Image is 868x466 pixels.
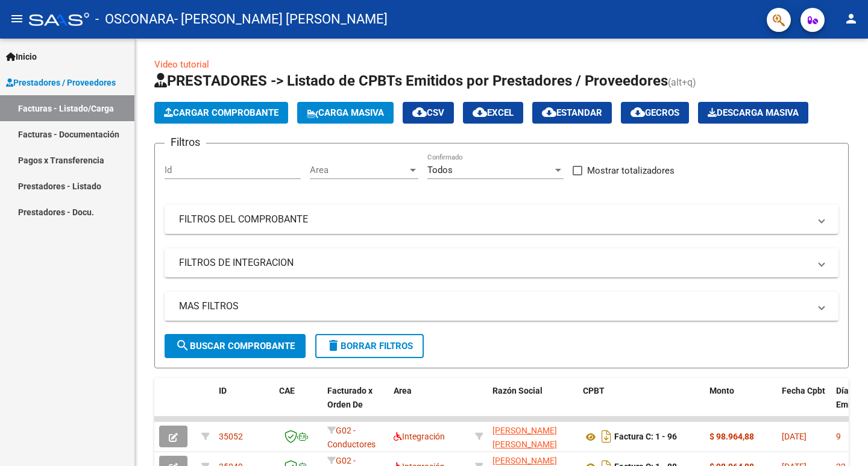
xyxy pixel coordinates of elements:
span: Prestadores / Proveedores [6,76,116,89]
mat-panel-title: MAS FILTROS [179,300,810,313]
strong: $ 98.964,88 [709,432,754,441]
button: EXCEL [463,102,523,124]
span: Estandar [542,107,602,118]
mat-icon: delete [326,338,341,353]
mat-expansion-panel-header: FILTROS DEL COMPROBANTE [165,205,838,234]
button: Descarga Masiva [698,102,808,124]
mat-icon: cloud_download [542,105,556,119]
button: Gecros [621,102,689,124]
mat-expansion-panel-header: FILTROS DE INTEGRACION [165,248,838,277]
span: ID [219,386,227,395]
span: - [PERSON_NAME] [PERSON_NAME] [174,6,388,33]
datatable-header-cell: Razón Social [488,378,578,431]
mat-icon: cloud_download [473,105,487,119]
span: [PERSON_NAME] [PERSON_NAME] [492,426,557,449]
div: 27332955743 [492,424,573,449]
iframe: Intercom live chat [827,425,856,454]
app-download-masive: Descarga masiva de comprobantes (adjuntos) [698,102,808,124]
datatable-header-cell: Fecha Cpbt [777,378,831,431]
span: Descarga Masiva [708,107,799,118]
span: Cargar Comprobante [164,107,278,118]
span: Razón Social [492,386,542,395]
span: CSV [412,107,444,118]
span: EXCEL [473,107,514,118]
span: Facturado x Orden De [327,386,373,409]
button: Buscar Comprobante [165,334,306,358]
span: Borrar Filtros [326,341,413,351]
span: Area [394,386,412,395]
span: Gecros [631,107,679,118]
mat-panel-title: FILTROS DE INTEGRACION [179,256,810,269]
span: PRESTADORES -> Listado de CPBTs Emitidos por Prestadores / Proveedores [154,72,668,89]
span: Fecha Cpbt [782,386,825,395]
span: Monto [709,386,734,395]
span: Todos [427,165,453,175]
mat-icon: cloud_download [631,105,645,119]
span: Carga Masiva [307,107,384,118]
mat-icon: person [844,11,858,26]
button: Cargar Comprobante [154,102,288,124]
mat-expansion-panel-header: MAS FILTROS [165,292,838,321]
button: Carga Masiva [297,102,394,124]
span: 35052 [219,432,243,441]
span: (alt+q) [668,77,696,88]
span: Mostrar totalizadores [587,163,675,178]
mat-icon: search [175,338,190,353]
button: Estandar [532,102,612,124]
datatable-header-cell: CAE [274,378,322,431]
button: CSV [403,102,454,124]
mat-icon: menu [10,11,24,26]
datatable-header-cell: Facturado x Orden De [322,378,389,431]
button: Borrar Filtros [315,334,424,358]
datatable-header-cell: Monto [705,378,777,431]
datatable-header-cell: CPBT [578,378,705,431]
datatable-header-cell: ID [214,378,274,431]
mat-panel-title: FILTROS DEL COMPROBANTE [179,213,810,226]
i: Descargar documento [599,427,614,446]
span: CAE [279,386,295,395]
strong: Factura C: 1 - 96 [614,432,677,442]
span: Integración [394,432,445,441]
span: - OSCONARA [95,6,174,33]
span: Area [310,165,407,175]
h3: Filtros [165,134,206,151]
mat-icon: cloud_download [412,105,427,119]
span: [DATE] [782,432,807,441]
span: Buscar Comprobante [175,341,295,351]
a: Video tutorial [154,59,209,70]
span: CPBT [583,386,605,395]
datatable-header-cell: Area [389,378,470,431]
span: Inicio [6,50,37,63]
